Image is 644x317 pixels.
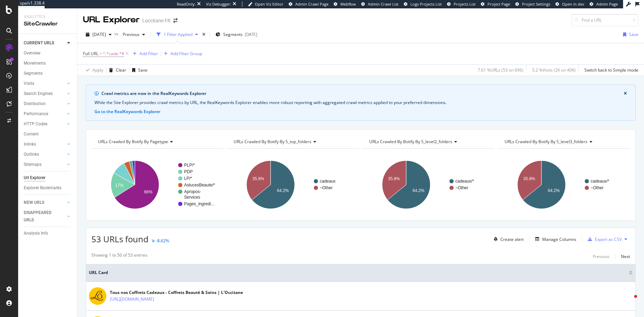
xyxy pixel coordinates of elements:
div: Analysis Info [24,230,48,237]
div: Viz Debugger: [206,1,231,7]
text: Apropos- [184,189,201,194]
text: 35.8% [523,176,535,181]
div: Search Engines [24,90,53,97]
span: Admin Crawl Page [295,1,328,7]
div: Next [621,253,630,259]
div: Clear [116,67,126,73]
button: [DATE] [83,29,114,40]
svg: A chart. [227,154,359,215]
a: Logs Projects List [404,1,442,7]
text: ~Other [320,185,333,190]
div: While the Site Explorer provides crawl metrics by URL, the RealKeywords Explorer enables more rob... [94,99,627,106]
span: vs [114,31,120,37]
text: 64.2% [277,188,289,193]
div: Overview [24,50,40,57]
a: Admin Crawl List [361,1,399,7]
a: DISAPPEARED URLS [24,209,65,224]
div: Url Explorer [24,174,45,182]
input: Find a URL [571,14,638,26]
text: Pages_ingredi… [184,201,215,206]
button: Segments[DATE] [213,29,260,40]
text: 35.8% [388,176,400,181]
a: Explorer Bookmarks [24,184,72,192]
a: Movements [24,60,72,67]
div: Export as CSV [595,236,622,242]
span: URLs Crawled By Botify By s_top_folders [234,139,311,145]
div: Sitemaps [24,161,41,168]
button: Export as CSV [585,234,622,245]
a: Webflow [334,1,356,7]
text: PLP/* [184,163,195,168]
span: Logs Projects List [410,1,442,7]
div: Loccitane FR [142,17,171,24]
div: Crawl metrics are now in the RealKeywords Explorer [101,90,624,97]
span: Open in dev [562,1,584,7]
div: -8.62% [156,238,169,244]
div: Save [138,67,147,73]
text: cadeaux/* [591,179,609,184]
button: Previous [120,29,148,40]
a: Overview [24,50,72,57]
div: ReadOnly: [177,1,196,7]
div: Analytics [24,14,71,20]
a: Content [24,131,72,138]
button: Save [620,29,638,40]
h4: URLs Crawled By Botify By s_level3_folders [503,136,624,147]
span: Project Page [487,1,510,7]
text: 17% [115,183,123,188]
div: SiteCrawler [24,20,71,28]
text: AstucesBeaute/* [184,183,215,187]
svg: A chart. [498,154,630,215]
div: Explorer Bookmarks [24,184,61,192]
iframe: Intercom live chat [620,293,637,310]
a: Url Explorer [24,174,72,182]
span: Project Settings [522,1,550,7]
div: 7.61 % URLs ( 53 on 696 ) [478,67,523,73]
a: Segments [24,70,72,77]
button: Create alert [491,234,524,245]
button: Manage Columns [532,235,576,243]
div: Previous [593,253,609,259]
a: Project Page [481,1,510,7]
span: Admin Page [596,1,618,7]
h4: URLs Crawled By Botify By s_level2_folders [368,136,488,147]
a: Inlinks [24,141,65,148]
h4: URLs Crawled By Botify By pagetype [97,136,217,147]
div: Manage Columns [542,236,576,242]
span: Projects List [454,1,476,7]
a: Open in dev [555,1,584,7]
div: 5.2 % Visits ( 2K on 40K ) [532,67,576,73]
div: Tous nos Coffrets Cadeaux - Coffrets Beauté & Soins | L'Occitane [110,289,243,296]
div: Inlinks [24,141,36,148]
span: URLs Crawled By Botify By pagetype [98,139,168,145]
div: Segments [24,70,43,77]
text: cadeaux [320,179,335,184]
button: Go to the RealKeywords Explorer [94,109,160,115]
span: URLs Crawled By Botify By s_level3_folders [505,139,588,145]
span: Admin Crawl List [368,1,399,7]
button: Clear [106,65,126,76]
a: Admin Crawl Page [289,1,328,7]
div: NEW URLS [24,199,44,206]
div: CURRENT URLS [24,39,54,47]
div: URL Explorer [83,14,139,26]
div: Switch back to Simple mode [584,67,638,73]
a: Outlinks [24,151,65,158]
a: Sitemaps [24,161,65,168]
div: Showing 1 to 50 of 53 entries [91,252,147,260]
button: Add Filter Group [161,50,202,58]
div: times [201,31,207,38]
text: Services [184,195,200,200]
a: NEW URLS [24,199,65,206]
div: arrow-right-arrow-left [173,18,177,23]
text: ~Other [591,185,604,190]
svg: A chart. [91,154,223,215]
div: info banner [86,84,636,121]
div: Performance [24,110,48,118]
button: Previous [593,252,609,260]
div: HTTP Codes [24,120,47,128]
div: Movements [24,60,46,67]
